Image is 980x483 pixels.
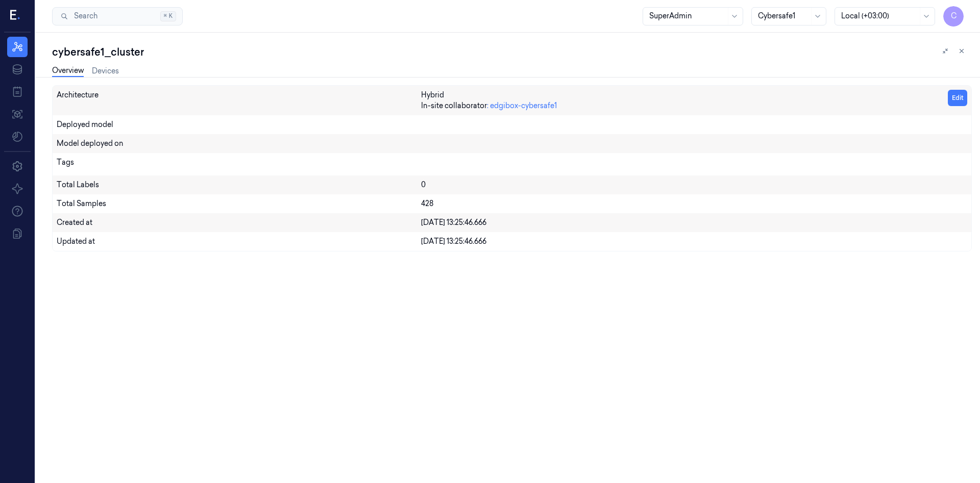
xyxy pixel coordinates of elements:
[421,100,557,111] div: In-site collaborator
[948,90,967,106] button: Edit
[421,198,967,209] div: 428
[57,119,967,130] div: Deployed model
[421,236,967,247] div: [DATE] 13:25:46.666
[57,90,421,111] div: Architecture
[57,236,421,247] div: Updated at
[52,7,183,26] button: Search⌘K
[487,101,557,110] a: : edgibox-cybersafe1
[421,180,967,190] div: 0
[421,90,557,100] div: Hybrid
[57,198,421,209] div: Total Samples
[57,157,421,171] div: Tags
[70,11,97,21] span: Search
[52,45,144,59] div: cybersafe1_cluster
[943,6,964,27] button: C
[92,66,119,77] a: Devices
[57,217,421,228] div: Created at
[57,138,967,149] div: Model deployed on
[52,65,84,77] a: Overview
[421,217,967,228] div: [DATE] 13:25:46.666
[57,180,421,190] div: Total Labels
